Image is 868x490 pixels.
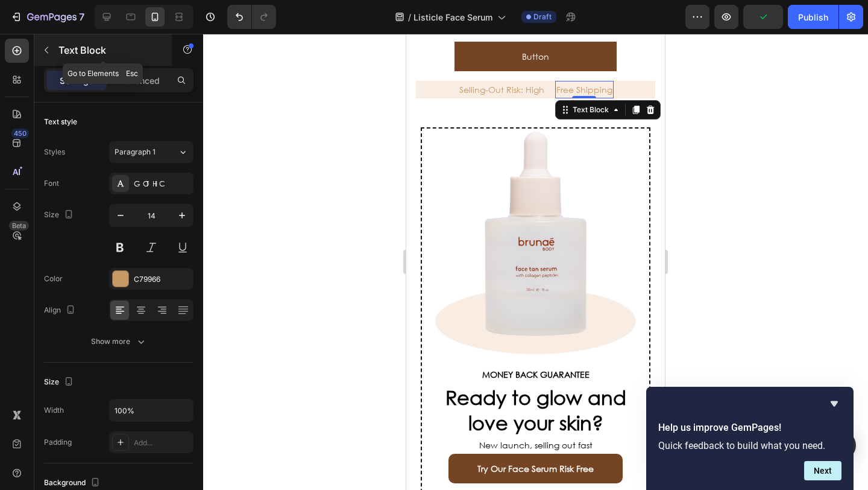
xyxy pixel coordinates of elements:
div: Padding [44,437,72,448]
button: Hide survey [827,396,841,411]
div: Help us improve GemPages! [658,396,841,480]
p: Quick feedback to build what you need. [658,440,841,451]
div: Size [44,374,76,390]
div: Show more [91,336,147,348]
div: Size [44,207,76,223]
button: Publish [788,5,838,29]
div: Color [44,273,63,284]
input: Auto [110,399,193,421]
span: Draft [533,11,552,22]
div: GOTHIC [134,179,190,189]
div: Text style [44,116,77,127]
button: Show more [44,331,193,352]
p: Join 150,000 + glowing women [76,453,241,479]
span: Paragraph 1 [115,147,156,157]
p: Advanced [119,74,160,87]
p: 7 [79,10,84,24]
div: Add... [134,437,190,448]
div: C79966 [134,274,190,285]
div: Font [44,178,59,189]
p: Settings [60,74,93,87]
div: Publish [798,11,828,24]
button: Next question [804,461,841,480]
span: / [408,11,411,24]
button: Paragraph 1 [109,141,193,163]
h2: Help us improve GemPages! [658,421,841,435]
span: Listicle Face Serum [414,11,492,24]
p: Text Block [58,43,161,57]
div: 450 [11,129,29,138]
div: Undo/Redo [227,5,276,29]
div: Beta [9,221,29,231]
iframe: Design area [406,34,665,490]
button: 7 [5,5,90,29]
div: Styles [44,147,65,157]
div: Width [44,405,64,416]
div: Align [44,302,78,319]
